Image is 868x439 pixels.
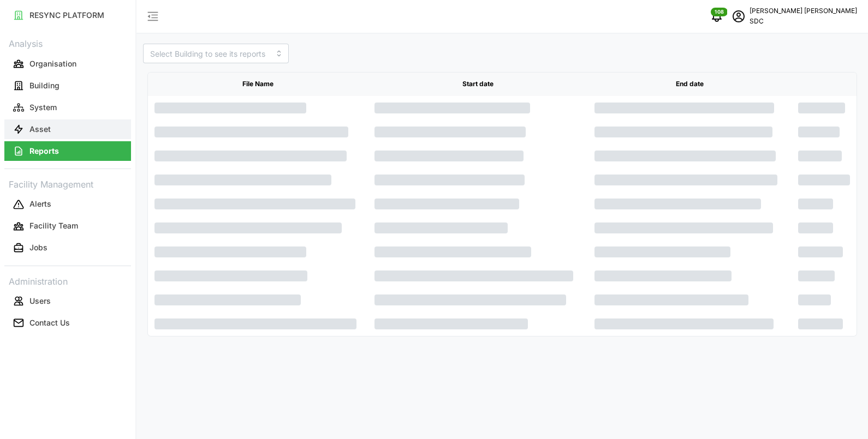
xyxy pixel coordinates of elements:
[368,73,588,96] th: Start date
[4,215,131,237] a: Facility Team
[750,16,857,27] p: SDC
[4,291,131,311] button: Users
[4,53,131,75] a: Organisation
[4,313,131,333] button: Contact Us
[4,76,131,95] button: Building
[29,58,76,69] p: Organisation
[4,312,131,334] a: Contact Us
[4,4,131,26] a: RESYNC PLATFORM
[4,194,131,215] a: Alerts
[143,44,289,63] input: Select Building to see its reports
[750,6,857,16] p: [PERSON_NAME] [PERSON_NAME]
[29,146,59,157] p: Reports
[29,242,47,253] p: Jobs
[588,73,792,96] th: End date
[4,141,131,161] button: Reports
[4,54,131,74] button: Organisation
[29,296,51,306] p: Users
[4,5,131,25] button: RESYNC PLATFORM
[4,118,131,140] a: Asset
[29,220,78,231] p: Facility Team
[4,217,131,236] button: Facility Team
[4,97,131,118] a: System
[4,237,131,259] a: Jobs
[4,75,131,97] a: Building
[29,102,57,113] p: System
[4,176,131,191] p: Facility Management
[4,290,131,312] a: Users
[148,73,368,96] th: File Name
[706,5,728,27] button: notifications
[29,80,60,91] p: Building
[715,8,724,16] span: 108
[4,195,131,214] button: Alerts
[4,140,131,162] a: Reports
[4,238,131,258] button: Jobs
[29,317,70,328] p: Contact Us
[4,98,131,117] button: System
[4,119,131,139] button: Asset
[29,10,104,21] p: RESYNC PLATFORM
[29,199,51,209] p: Alerts
[29,124,51,135] p: Asset
[728,5,750,27] button: schedule
[4,35,131,51] p: Analysis
[4,273,131,288] p: Administration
